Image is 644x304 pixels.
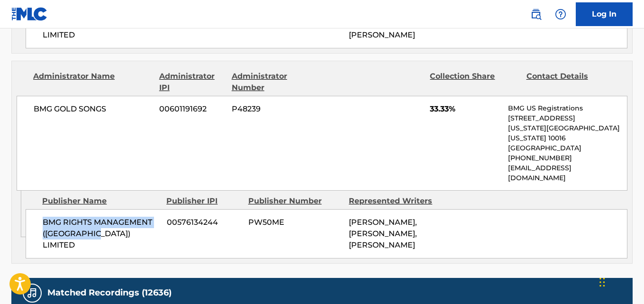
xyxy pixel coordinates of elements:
div: Administrator Number [232,71,321,93]
img: search [530,9,542,20]
div: Contact Details [526,71,616,93]
span: 00576134244 [167,217,241,228]
iframe: Chat Widget [597,258,644,304]
div: Drag [599,268,605,296]
p: [GEOGRAPHIC_DATA] [508,143,627,153]
span: PW50ME [248,217,342,228]
span: BMG RIGHTS MANAGEMENT ([GEOGRAPHIC_DATA]) LIMITED [43,217,160,251]
span: 00601191692 [159,103,225,115]
div: Administrator IPI [159,71,225,93]
p: [STREET_ADDRESS] [508,113,627,123]
span: BMG GOLD SONGS [34,103,152,115]
p: [PHONE_NUMBER] [508,153,627,163]
img: MLC Logo [11,7,48,21]
div: Publisher Number [248,195,342,207]
div: Collection Share [430,71,519,93]
div: Represented Writers [349,195,443,207]
div: Help [551,5,570,24]
img: Matched Recordings [27,287,38,299]
h5: Matched Recordings (12636) [47,287,172,298]
span: [PERSON_NAME], [PERSON_NAME], [PERSON_NAME] [349,218,417,249]
span: P48239 [232,103,321,115]
span: 33.33% [430,103,501,115]
a: Public Search [526,5,545,24]
a: Log In [576,2,633,26]
div: Publisher Name [42,195,159,207]
img: help [555,9,566,20]
p: [EMAIL_ADDRESS][DOMAIN_NAME] [508,163,627,183]
div: Administrator Name [33,71,152,93]
p: [US_STATE][GEOGRAPHIC_DATA][US_STATE] 10016 [508,123,627,143]
p: BMG US Registrations [508,103,627,113]
div: Publisher IPI [166,195,241,207]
